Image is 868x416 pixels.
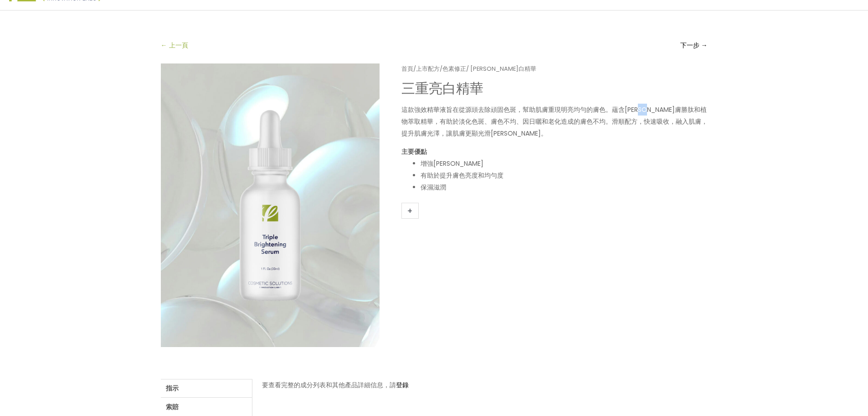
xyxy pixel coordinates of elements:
img: 三重亮白精華 [161,63,380,347]
a: 登錄 [396,380,409,390]
font: 三重亮白精華 [401,79,483,98]
font: 指示 [166,384,179,393]
a: + [401,203,419,219]
a: 色素修正 [442,64,466,73]
font: 這款強效精華液旨在從 [401,105,465,114]
font: / [413,64,416,73]
font: 增強[PERSON_NAME] [421,159,483,168]
font: 、因日曬和老化造成的膚色不均。滑順配方，快速吸收， [516,117,676,126]
font: 源頭去除頑固色斑，幫助肌膚重現明亮均勻的膚色。蘊含[PERSON_NAME]膚勝肽和 [465,105,700,114]
nav: 麵包屑 [401,63,708,74]
font: [PERSON_NAME]。 [491,129,547,138]
font: 下一步 → [680,41,708,50]
font: 要查看完整的成分列表和其他產品詳細信息，請 [262,380,396,390]
a: ← 上一頁 [161,36,188,54]
font: 主要優點 [401,147,427,156]
font: 有助於提升膚色亮度和均勻度 [421,171,503,180]
a: 下一步 → [680,36,708,54]
font: 索賠 [166,402,179,411]
font: / [PERSON_NAME]白精華 [466,64,536,73]
a: 上市配方 [416,64,440,73]
a: 首頁 [401,64,413,73]
font: + [407,205,413,216]
div: 第 1 頁 [401,104,708,139]
font: ← 上一頁 [161,41,188,50]
font: / [440,64,442,73]
font: 保濕滋潤 [421,183,446,192]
